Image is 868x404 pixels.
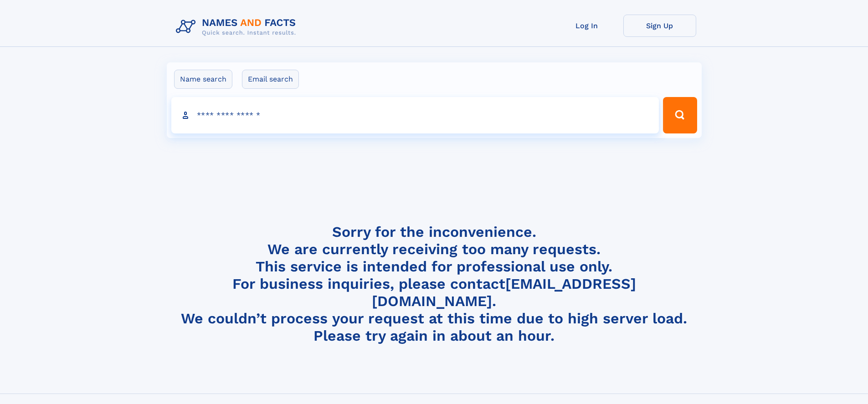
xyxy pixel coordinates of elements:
[623,15,696,37] a: Sign Up
[172,223,696,345] h4: Sorry for the inconvenience. We are currently receiving too many requests. This service is intend...
[372,275,636,310] a: [EMAIL_ADDRESS][DOMAIN_NAME]
[171,97,659,133] input: search input
[172,15,303,39] img: Logo Names and Facts
[550,15,623,37] a: Log In
[242,70,299,89] label: Email search
[174,70,232,89] label: Name search
[663,97,697,133] button: Search Button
